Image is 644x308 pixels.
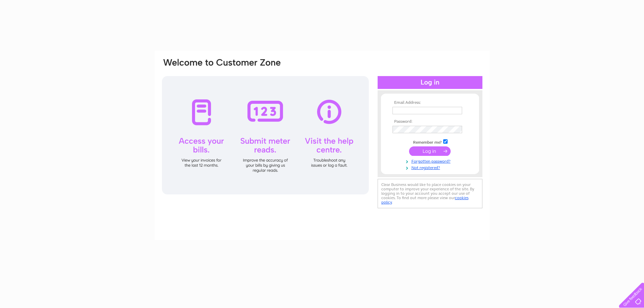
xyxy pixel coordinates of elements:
a: cookies policy [381,195,469,205]
th: Email Address: [391,100,469,105]
th: Password: [391,119,469,124]
a: Not registered? [392,164,469,170]
input: Submit [409,146,451,156]
td: Remember me? [391,138,469,145]
a: Forgotten password? [392,158,469,164]
div: Clear Business would like to place cookies on your computer to improve your experience of the sit... [378,179,482,208]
